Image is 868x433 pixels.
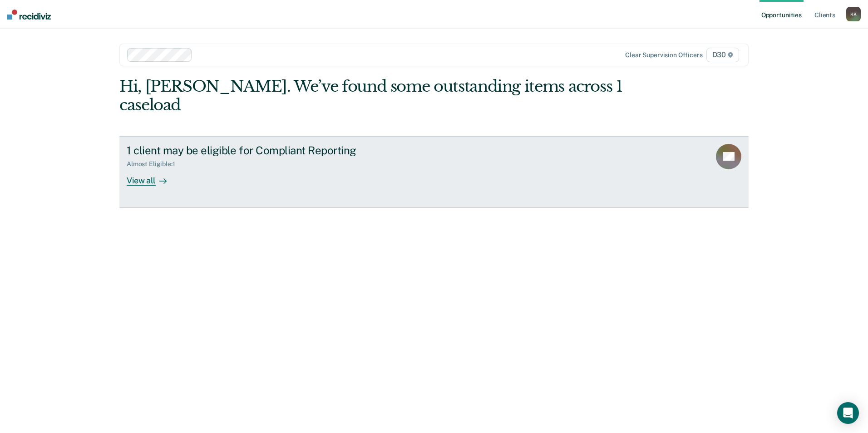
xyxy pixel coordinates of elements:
img: Recidiviz [7,10,51,20]
div: Hi, [PERSON_NAME]. We’ve found some outstanding items across 1 caseload [119,77,623,114]
div: View all [127,168,178,186]
a: 1 client may be eligible for Compliant ReportingAlmost Eligible:1View all [119,136,749,208]
button: KK [846,7,861,21]
div: Open Intercom Messenger [837,402,859,424]
div: Clear supervision officers [625,51,702,59]
div: Almost Eligible : 1 [127,160,182,168]
div: 1 client may be eligible for Compliant Reporting [127,144,445,157]
div: K K [846,7,861,21]
span: D30 [706,48,739,62]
